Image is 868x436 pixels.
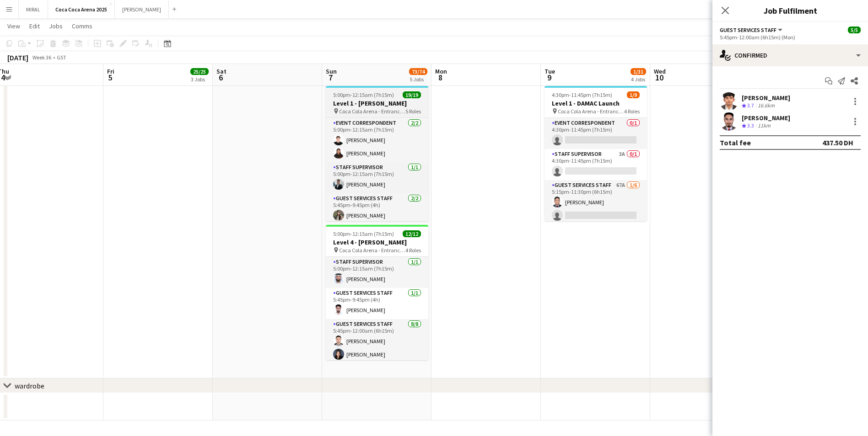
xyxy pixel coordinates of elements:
[742,114,790,122] div: [PERSON_NAME]
[720,34,861,41] div: 5:45pm-12:00am (6h15m) (Mon)
[822,138,853,147] div: 437.50 DH
[720,27,784,33] button: Guest Services Staff
[115,0,169,18] button: [PERSON_NAME]
[326,118,428,162] app-card-role: Event Correspondent2/25:00pm-12:15am (7h15m)[PERSON_NAME][PERSON_NAME]
[7,53,28,62] div: [DATE]
[654,67,666,75] span: Wed
[545,118,647,149] app-card-role: Event Correspondent0/14:30pm-11:45pm (7h15m)
[326,288,428,319] app-card-role: Guest Services Staff1/15:45pm-9:45pm (4h)[PERSON_NAME]
[405,247,421,254] span: 4 Roles
[545,99,647,107] h3: Level 1 - DAMAC Launch
[756,102,776,110] div: 16.6km
[631,68,646,75] span: 1/31
[49,22,63,30] span: Jobs
[326,225,428,360] app-job-card: 5:00pm-12:15am (7h15m) (Mon)12/12Level 4 - [PERSON_NAME] Coca Cola Arena - Entrance F4 RolesStaff...
[403,230,421,237] span: 12/12
[107,67,114,75] span: Fri
[720,138,751,147] div: Total fee
[339,108,405,115] span: Coca Cola Arena - Entrance F
[403,91,421,98] span: 19/19
[545,180,647,277] app-card-role: Guest Services Staff67A1/65:15pm-11:30pm (6h15m)[PERSON_NAME]
[756,122,772,130] div: 11km
[48,0,115,18] button: Coca Coca Arena 2025
[627,91,640,98] span: 1/9
[435,67,447,75] span: Mon
[434,72,447,83] span: 8
[326,162,428,193] app-card-role: Staff Supervisor1/15:00pm-12:15am (7h15m)[PERSON_NAME]
[558,108,624,115] span: Coca Cola Arena - Entrance F
[45,20,66,32] a: Jobs
[68,20,96,32] a: Comms
[333,230,403,237] span: 5:00pm-12:15am (7h15m) (Mon)
[624,108,640,115] span: 4 Roles
[712,5,868,16] h3: Job Fulfilment
[552,91,612,98] span: 4:30pm-11:45pm (7h15m)
[326,238,428,246] h3: Level 4 - [PERSON_NAME]
[712,44,868,66] div: Confirmed
[324,72,337,83] span: 7
[720,27,776,33] span: Guest Services Staff
[747,122,754,129] span: 3.3
[339,247,405,254] span: Coca Cola Arena - Entrance F
[405,108,421,115] span: 5 Roles
[215,72,226,83] span: 6
[410,76,427,83] div: 5 Jobs
[15,381,44,390] div: wardrobe
[848,27,861,33] span: 5/5
[545,86,647,221] app-job-card: 4:30pm-11:45pm (7h15m)1/9Level 1 - DAMAC Launch Coca Cola Arena - Entrance F4 RolesEvent Correspo...
[326,257,428,288] app-card-role: Staff Supervisor1/15:00pm-12:15am (7h15m)[PERSON_NAME]
[4,20,24,32] a: View
[190,68,209,75] span: 25/25
[742,94,790,102] div: [PERSON_NAME]
[747,102,754,109] span: 3.7
[631,76,646,83] div: 4 Jobs
[30,54,53,61] span: Week 36
[57,54,66,61] div: GST
[26,20,43,32] a: Edit
[543,72,555,83] span: 9
[545,149,647,180] app-card-role: Staff Supervisor3A0/14:30pm-11:45pm (7h15m)
[326,86,428,221] app-job-card: 5:00pm-12:15am (7h15m) (Mon)19/19Level 1 - [PERSON_NAME] Coca Cola Arena - Entrance F5 RolesEvent...
[19,0,48,18] button: MIRAL
[333,91,403,98] span: 5:00pm-12:15am (7h15m) (Mon)
[545,67,555,75] span: Tue
[409,68,427,75] span: 73/74
[326,193,428,238] app-card-role: Guest Services Staff2/25:45pm-9:45pm (4h)[PERSON_NAME]
[216,67,226,75] span: Sat
[326,99,428,107] h3: Level 1 - [PERSON_NAME]
[72,22,92,30] span: Comms
[326,67,337,75] span: Sun
[7,22,20,30] span: View
[652,72,666,83] span: 10
[191,76,208,83] div: 3 Jobs
[106,72,114,83] span: 5
[29,22,40,30] span: Edit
